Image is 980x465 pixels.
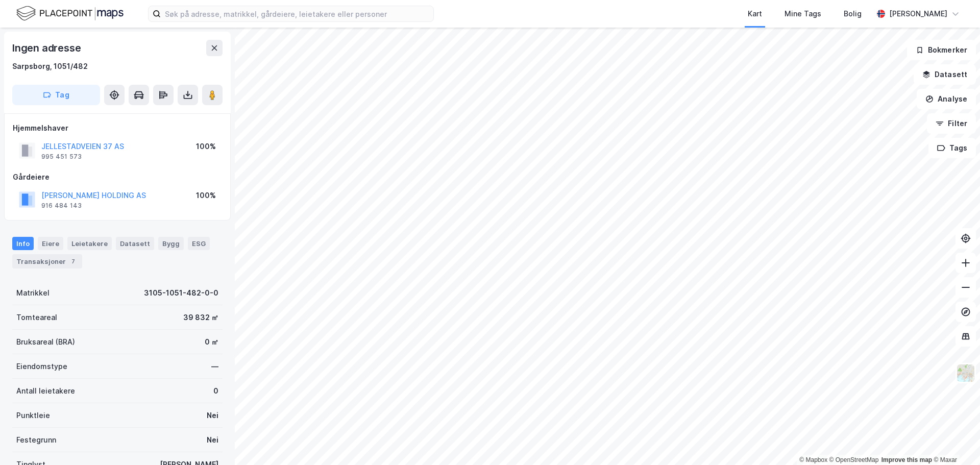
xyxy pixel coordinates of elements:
div: Antall leietakere [16,385,75,397]
div: 0 [213,385,218,397]
div: Bygg [158,237,184,250]
div: 916 484 143 [41,202,82,210]
a: Improve this map [881,456,932,463]
img: logo.f888ab2527a4732fd821a326f86c7f29.svg [16,5,124,22]
div: Gårdeiere [13,171,222,183]
button: Bokmerker [907,40,976,60]
div: Nei [207,434,218,446]
div: 0 ㎡ [205,336,218,348]
div: Mine Tags [785,8,821,20]
div: Punktleie [16,409,50,422]
div: Nei [207,409,218,422]
div: Festegrunn [16,434,56,446]
div: Hjemmelshaver [13,122,222,134]
div: Kart [748,8,762,20]
button: Filter [927,113,976,134]
div: Leietakere [67,237,112,250]
div: Eiere [38,237,63,250]
div: 995 451 573 [41,153,82,161]
button: Tags [928,138,976,158]
input: Søk på adresse, matrikkel, gårdeiere, leietakere eller personer [161,6,433,21]
div: Eiendomstype [16,360,67,373]
iframe: Chat Widget [929,416,980,465]
div: Bolig [844,8,862,20]
div: — [211,360,218,373]
div: Bruksareal (BRA) [16,336,75,348]
div: 7 [68,256,78,266]
div: Info [12,237,34,250]
a: OpenStreetMap [829,456,879,463]
div: Sarpsborg, 1051/482 [12,60,88,72]
div: Ingen adresse [12,40,83,56]
div: 39 832 ㎡ [183,311,218,324]
a: Mapbox [799,456,827,463]
div: 3105-1051-482-0-0 [144,287,218,299]
div: Matrikkel [16,287,50,299]
img: Z [956,363,975,383]
div: ESG [188,237,210,250]
div: 100% [196,189,216,202]
button: Tag [12,85,100,105]
button: Datasett [914,64,976,85]
div: 100% [196,140,216,153]
div: Tomteareal [16,311,57,324]
div: Transaksjoner [12,254,82,268]
div: [PERSON_NAME] [889,8,947,20]
div: Datasett [116,237,154,250]
button: Analyse [917,89,976,109]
